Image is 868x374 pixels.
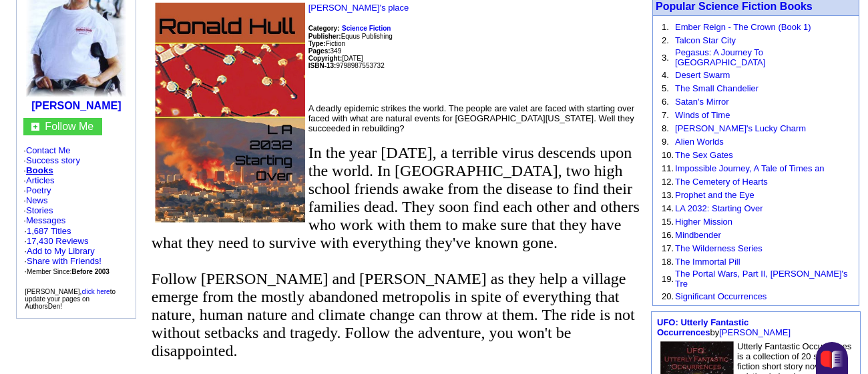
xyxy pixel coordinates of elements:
[27,236,89,246] a: 17,430 Reviews
[675,230,721,240] a: Mindbender
[662,163,674,173] font: 11.
[675,257,740,267] a: The Immortal Pill
[24,246,101,276] font: · · ·
[662,257,674,267] font: 18.
[662,217,674,227] font: 15.
[155,3,305,223] img: See larger image
[24,226,110,276] font: · ·
[657,317,748,337] a: UFO: Utterly Fantastic Occurrences
[26,175,55,185] a: Articles
[27,226,71,236] a: 1,687 Titles
[662,97,669,107] font: 6.
[71,268,110,275] b: Before 2003
[26,165,53,175] a: Books
[27,268,110,275] font: Member Since:
[308,47,331,55] b: Pages:
[662,123,669,133] font: 8.
[23,145,129,277] font: · · · · · · ·
[45,121,93,132] a: Follow Me
[308,25,340,32] b: Category:
[675,243,763,253] a: The Wilderness Series
[675,203,763,213] a: LA 2032: Starting Over
[675,137,724,147] a: Alien Worlds
[675,110,730,120] a: Winds of Time
[81,288,110,295] a: click here
[719,327,791,337] a: [PERSON_NAME]
[26,195,48,205] a: News
[26,215,65,225] a: Messages
[308,33,341,40] b: Publisher:
[152,144,640,251] span: In the year [DATE], a terrible virus descends upon the world. In [GEOGRAPHIC_DATA], two high scho...
[27,256,101,266] a: Share with Friends!
[657,317,791,337] font: by
[675,217,732,227] a: Higher Mission
[662,83,669,93] font: 5.
[25,288,116,310] font: [PERSON_NAME], to update your pages on AuthorsDen!
[675,269,847,289] a: The Portal Wars, Part II, [PERSON_NAME]'s Tre
[662,203,674,213] font: 14.
[662,190,674,200] font: 13.
[675,70,730,80] a: Desert Swarm
[26,155,80,165] a: Success story
[662,70,669,80] font: 4.
[308,55,343,62] font: Copyright:
[662,150,674,160] font: 10.
[23,215,65,225] font: ·
[675,150,733,160] a: The Sex Gates
[662,177,674,187] font: 12.
[308,47,341,55] font: 349
[308,3,409,13] a: [PERSON_NAME]'s place
[675,190,754,200] a: Prophet and the Eye
[675,83,758,93] a: The Small Chandelier
[31,100,121,111] a: [PERSON_NAME]
[662,110,669,120] font: 7.
[308,33,393,40] font: Equus Publishing
[675,291,767,301] a: Significant Occurrences
[26,145,70,155] a: Contact Me
[26,185,51,195] a: Poetry
[342,55,363,62] font: [DATE]
[308,103,634,133] font: A deadly epidemic strikes the world. The people are valet are faced with starting over faced with...
[308,40,326,47] b: Type:
[152,270,635,359] span: Follow [PERSON_NAME] and [PERSON_NAME] as they help a village emerge from the mostly abandoned me...
[26,205,53,215] a: Stories
[675,123,806,133] a: [PERSON_NAME]'s Lucky Charm
[342,25,391,32] b: Science Fiction
[675,163,825,173] a: Impossible Journey, A Tale of Times an
[31,123,39,131] img: gc.jpg
[662,230,674,240] font: 16.
[675,35,736,45] a: Talcon Star City
[675,177,768,187] a: The Cemetery of Hearts
[662,53,669,63] font: 3.
[308,62,337,69] b: ISBN-13:
[662,22,669,32] font: 1.
[662,291,674,301] font: 20.
[342,23,391,33] a: Science Fiction
[675,47,765,67] a: Pegasus: A Journey To [GEOGRAPHIC_DATA]
[662,243,674,253] font: 17.
[662,274,674,284] font: 19.
[675,97,729,107] a: Satan's Mirror
[308,79,642,93] iframe: fb:like Facebook Social Plugin
[656,1,813,12] a: Popular Science Fiction Books
[308,40,345,47] font: Fiction
[308,62,385,69] font: 9798987553732
[27,246,95,256] a: Add to My Library
[675,22,811,32] a: Ember Reign - The Crown (Book 1)
[662,137,669,147] font: 9.
[662,35,669,45] font: 2.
